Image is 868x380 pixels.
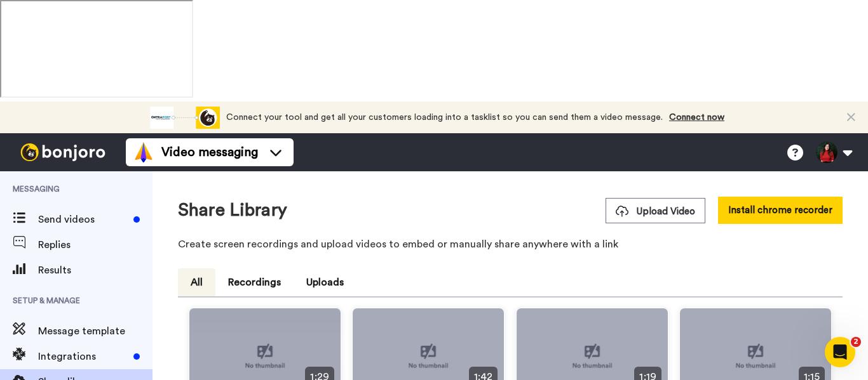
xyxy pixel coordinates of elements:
[825,337,855,367] iframe: Intercom live chat
[178,268,215,296] button: All
[15,143,111,161] img: bj-logo-header-white.svg
[669,113,724,122] a: Connect now
[38,349,128,364] span: Integrations
[133,142,154,162] img: vm-color.svg
[616,205,695,218] span: Upload Video
[178,237,843,252] p: Create screen recordings and upload videos to embed or manually share anywhere with a link
[38,212,128,227] span: Send videos
[38,324,153,339] span: Message template
[38,263,153,278] span: Results
[718,197,843,224] button: Install chrome recorder
[38,237,153,252] span: Replies
[178,200,287,220] h1: Share Library
[294,268,356,296] button: Uploads
[161,143,258,161] span: Video messaging
[606,198,705,223] button: Upload Video
[215,268,294,296] button: Recordings
[226,113,663,122] span: Connect your tool and get all your customers loading into a tasklist so you can send them a video...
[851,337,861,347] span: 2
[150,107,220,129] div: animation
